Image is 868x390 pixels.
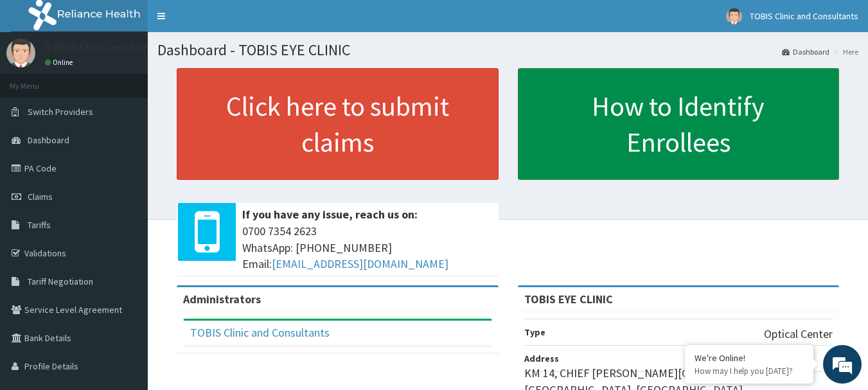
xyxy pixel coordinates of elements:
img: User Image [726,8,742,24]
span: Tariffs [28,219,51,231]
span: TOBIS Clinic and Consultants [750,10,858,22]
div: We're Online! [695,352,804,364]
p: TOBIS Clinic and Consultants [45,42,191,53]
span: Tariff Negotiation [28,276,93,287]
a: [EMAIL_ADDRESS][DOMAIN_NAME] [272,256,448,271]
li: Here [831,46,858,57]
span: Dashboard [28,134,69,146]
b: Address [524,353,559,364]
b: Type [524,326,545,338]
a: Online [45,58,76,67]
img: User Image [6,39,35,67]
span: Switch Providers [28,106,93,118]
strong: TOBIS EYE CLINIC [524,292,613,306]
b: Administrators [183,292,261,306]
a: Click here to submit claims [177,68,499,180]
p: How may I help you today? [695,366,804,377]
span: 0700 7354 2623 WhatsApp: [PHONE_NUMBER] Email: [242,223,492,272]
a: Dashboard [782,46,829,57]
a: TOBIS Clinic and Consultants [190,325,330,340]
p: Optical Center [764,326,833,342]
a: How to Identify Enrollees [518,68,840,180]
span: Claims [28,191,53,202]
h1: Dashboard - TOBIS EYE CLINIC [157,42,858,58]
b: If you have any issue, reach us on: [242,207,418,222]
